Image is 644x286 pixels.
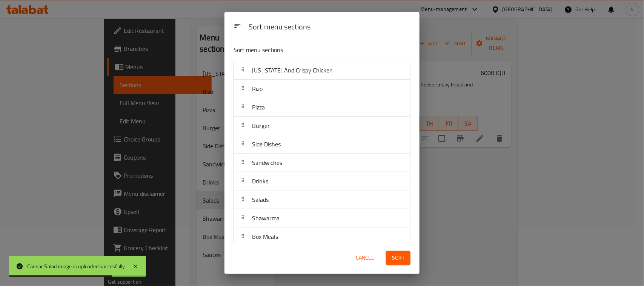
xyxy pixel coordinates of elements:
[252,157,282,168] span: Sandwiches
[252,231,278,242] span: Box Meals
[252,194,269,205] span: Salads
[356,253,374,263] span: Cancel
[234,135,410,154] div: Side Dishes
[234,154,410,172] div: Sandwiches
[234,191,410,209] div: Salads
[234,172,410,191] div: Drinks
[246,19,413,36] div: Sort menu sections
[252,212,280,224] span: Shawarma
[252,120,270,131] span: Burger
[234,228,410,246] div: Box Meals
[234,117,410,135] div: Burger
[252,175,268,187] span: Drinks
[392,253,404,263] span: Sort
[252,138,281,150] span: Side Dishes
[234,80,410,98] div: Rizo
[386,251,410,265] button: Sort
[27,262,125,271] div: Caesar Salad image is uploaded succesfully
[234,61,410,80] div: [US_STATE] And Crispy Chicken
[252,83,263,94] span: Rizo
[234,98,410,117] div: Pizza
[252,65,333,76] span: [US_STATE] And Crispy Chicken
[234,209,410,228] div: Shawarma
[252,101,265,113] span: Pizza
[234,45,374,55] p: Sort menu sections
[353,251,377,265] button: Cancel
